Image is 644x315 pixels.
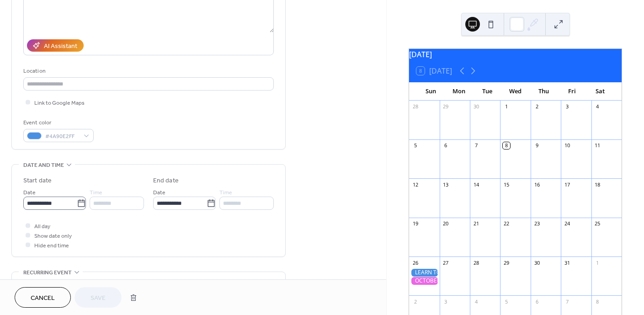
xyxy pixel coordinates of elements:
[442,103,449,110] div: 29
[594,142,601,149] div: 11
[34,98,85,108] span: Link to Google Maps
[533,259,540,266] div: 30
[594,259,601,266] div: 1
[473,259,479,266] div: 28
[503,220,510,227] div: 22
[27,39,84,52] button: AI Assistant
[442,298,449,305] div: 3
[34,231,72,241] span: Show date only
[564,103,570,110] div: 3
[503,181,510,188] div: 15
[594,103,601,110] div: 4
[530,82,558,101] div: Thu
[219,188,232,198] span: Time
[23,118,92,128] div: Event color
[564,142,570,149] div: 10
[23,160,64,170] span: Date and time
[564,298,570,305] div: 7
[473,181,479,188] div: 14
[442,181,449,188] div: 13
[594,220,601,227] div: 25
[23,268,72,278] span: Recurring event
[533,220,540,227] div: 23
[564,181,570,188] div: 17
[412,298,419,305] div: 2
[558,82,586,101] div: Fri
[473,298,479,305] div: 4
[564,220,570,227] div: 24
[409,269,439,277] div: LEARN TO SKATE BEGINS
[503,142,510,149] div: 8
[412,259,419,266] div: 26
[473,220,479,227] div: 21
[473,142,479,149] div: 7
[416,82,445,101] div: Sun
[412,181,419,188] div: 12
[533,181,540,188] div: 16
[15,287,71,308] button: Cancel
[23,188,36,198] span: Date
[23,66,272,76] div: Location
[442,259,449,266] div: 27
[503,103,510,110] div: 1
[412,142,419,149] div: 5
[586,82,614,101] div: Sat
[442,220,449,227] div: 20
[153,188,165,198] span: Date
[473,82,501,101] div: Tue
[473,103,479,110] div: 30
[503,259,510,266] div: 29
[533,298,540,305] div: 6
[409,277,439,285] div: OCTOBER SAVES PINK THE RINK
[409,49,622,60] div: [DATE]
[501,82,530,101] div: Wed
[31,294,55,303] span: Cancel
[23,176,52,186] div: Start date
[445,82,473,101] div: Mon
[594,298,601,305] div: 8
[594,181,601,188] div: 18
[412,103,419,110] div: 28
[90,188,102,198] span: Time
[153,176,179,186] div: End date
[34,241,69,251] span: Hide end time
[442,142,449,149] div: 6
[533,142,540,149] div: 9
[503,298,510,305] div: 5
[412,220,419,227] div: 19
[44,42,77,51] div: AI Assistant
[45,132,79,141] span: #4A90E2FF
[564,259,570,266] div: 31
[34,222,50,231] span: All day
[533,103,540,110] div: 2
